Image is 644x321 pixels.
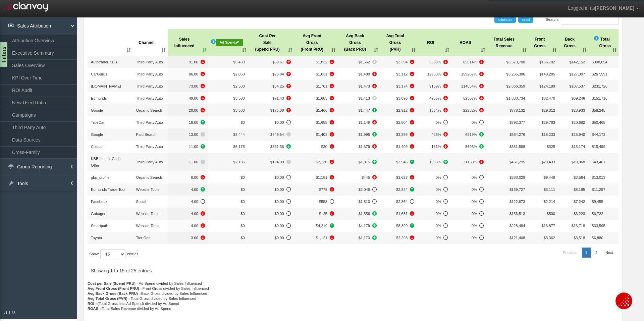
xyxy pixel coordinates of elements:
[592,175,605,179] span: $13,013
[383,222,414,229] span: +5098
[252,159,291,165] span: +0.00
[454,186,484,193] span: No Data to compare%
[451,29,487,56] th: ROAS: activate to sort column ascending
[421,107,448,114] span: -777%
[506,72,525,76] span: $3,265,386
[298,131,334,138] span: -1897
[171,59,205,65] span: -26.00
[592,188,605,192] span: $11,297
[298,234,334,241] span: -257
[233,72,245,76] span: $2,050
[136,84,163,88] span: Third Party Auto
[337,29,380,56] th: Avg BackGross (Back PRU): activate to sort column ascending
[252,83,291,90] span: +2.31
[88,286,142,290] strong: Avg Front Gross (Front PRU) =
[136,72,163,76] span: Third Party Auto
[509,200,525,204] span: $122,673
[136,120,163,124] span: Third Party Auto
[572,120,585,124] span: $20,682
[133,29,168,56] th: Channel: activate to sort column ascending
[570,84,585,88] span: $107,537
[240,120,245,124] span: $0
[171,159,205,165] span: +0.00
[592,160,605,164] span: $43,401
[539,84,555,88] span: $124,189
[240,200,245,204] span: $0
[383,159,414,165] span: +456
[454,107,484,114] span: -2169%
[240,212,245,216] span: $0
[136,212,159,216] span: Website Tools
[544,236,555,240] span: $3,362
[383,119,414,126] span: -1639
[171,71,205,77] span: -28.00
[383,71,414,77] span: -1022
[509,160,525,164] span: $451,295
[509,175,525,179] span: $283,029
[574,236,585,240] span: $3,518
[233,132,245,137] span: $8,444
[572,145,585,149] span: $15,174
[563,0,644,16] a: Logged in as[PERSON_NAME]
[547,145,555,149] span: $325
[539,60,555,64] span: $166,702
[341,186,377,193] span: No Data to compare
[341,234,377,241] span: +94
[383,59,414,65] span: -768
[88,291,141,296] strong: Avg Back Gross (Back PRU) =
[171,119,205,126] span: +16.00
[298,210,334,217] span: -902
[168,29,208,56] th: Sales Influenced: activate to sort column ascending
[454,143,484,150] span: +1239%
[91,236,102,240] span: Toyota
[233,160,245,164] span: $2,135
[341,107,377,114] span: +101
[383,95,414,102] span: -738
[592,96,607,100] span: $151,716
[136,145,163,149] span: Third Party Auto
[136,175,162,179] span: Organic Search
[252,143,291,150] span: -320.78
[592,84,607,88] span: $231,726
[88,265,155,279] div: Showing 1 to 15 of 25 entries
[418,29,451,56] th: ROI: activate to sort column ascending
[572,160,585,164] span: $19,968
[541,96,555,100] span: $82,470
[136,60,163,64] span: Third Party Auto
[544,175,555,179] span: $9,449
[529,29,558,56] th: FrontGross: activate to sort column ascending
[602,248,616,258] a: Next
[383,174,414,181] span: -4118
[572,96,585,100] span: $69,246
[383,210,414,217] span: -473
[546,15,619,25] label: Search:
[91,175,109,179] span: gbp_profile
[252,174,291,181] span: No Data to compare
[454,95,484,102] span: -15312%
[298,95,334,102] span: -745
[592,132,605,137] span: $44,173
[454,222,484,229] span: No Data to compare%
[298,59,334,65] span: -692
[544,188,555,192] span: $3,111
[252,222,291,229] span: No Data to compare
[421,159,448,165] span: +235%
[298,159,334,165] span: -231
[252,198,291,205] span: No Data to compare
[91,188,125,192] span: Edmunds Trade Tool
[570,60,585,64] span: $142,152
[454,174,484,181] span: No Data to compare%
[298,198,334,205] span: No Data to compare
[383,143,414,150] span: -1994
[91,108,103,112] span: Google
[171,95,205,102] span: -16.00
[421,198,448,205] span: No Data to compare%
[383,83,414,90] span: -951
[252,210,291,217] span: No Data to compare
[88,281,139,285] strong: Cost per Sale (Spend PRU) =
[592,236,603,240] span: $6,880
[539,72,555,76] span: $140,285
[421,222,448,229] span: No Data to compare%
[572,108,585,112] span: $28,933
[298,107,334,114] span: -1071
